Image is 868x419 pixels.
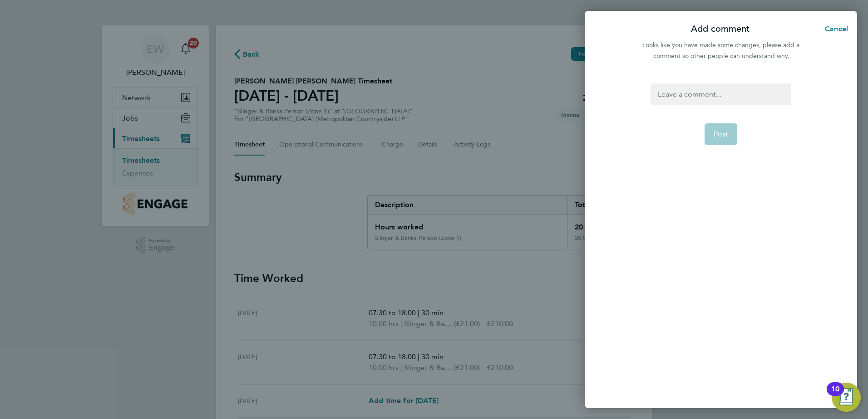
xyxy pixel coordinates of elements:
[637,40,804,62] div: Looks like you have made some changes, please add a comment so other people can understand why.
[831,389,839,401] div: 10
[832,383,861,412] button: Open Resource Center, 10 new notifications
[691,23,750,35] p: Add comment
[810,20,857,38] button: Cancel
[822,24,848,33] span: Cancel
